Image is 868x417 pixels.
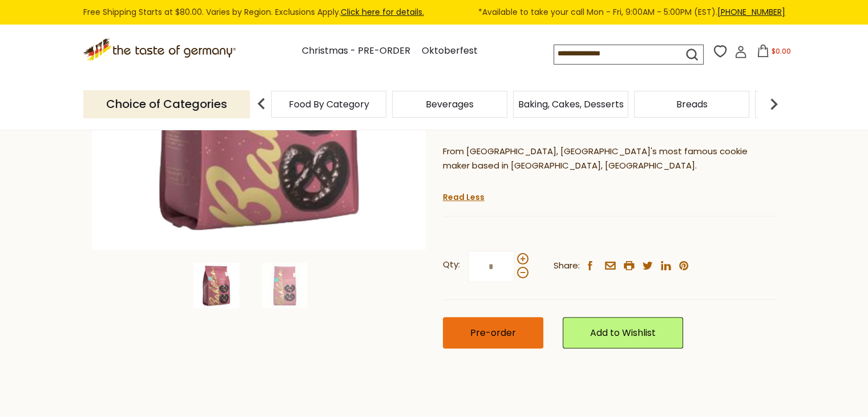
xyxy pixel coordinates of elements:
input: Qty: [468,251,515,282]
a: Oktoberfest [422,43,478,59]
img: next arrow [762,93,785,115]
a: Read Less [443,191,485,203]
img: Bahlsen German Chocolate Covered Gingerbread Pretzels [262,263,308,308]
a: [PHONE_NUMBER] [717,6,785,18]
a: Christmas - PRE-ORDER [302,43,410,59]
img: previous arrow [250,93,273,115]
p: Choice of Categories [83,90,250,118]
strong: Qty: [443,258,460,272]
a: Click here for details. [341,6,424,18]
button: $0.00 [749,45,798,62]
a: Add to Wishlist [563,317,683,348]
a: Baking, Cakes, Desserts [518,100,624,109]
a: Food By Category [289,100,369,109]
p: From [GEOGRAPHIC_DATA], [GEOGRAPHIC_DATA]'s most famous cookie maker based in [GEOGRAPHIC_DATA], ... [443,145,777,173]
img: Bahlsen German Chocolate Covered Gingerbread Pretzels, 7.9 oz [193,263,239,308]
span: $0.00 [772,46,791,56]
span: *Available to take your call Mon - Fri, 9:00AM - 5:00PM (EST). [478,6,785,19]
div: Free Shipping Starts at $80.00. Varies by Region. Exclusions Apply. [83,6,785,19]
span: Share: [554,259,580,273]
button: Pre-order [443,317,543,348]
a: Beverages [426,100,474,109]
a: Breads [676,100,708,109]
span: Pre-order [470,326,516,339]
